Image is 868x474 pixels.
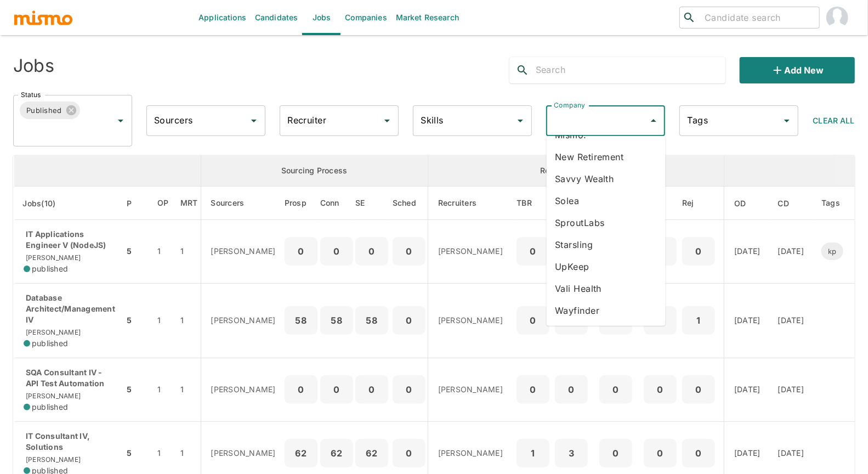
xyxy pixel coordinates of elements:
[13,55,54,77] h4: Jobs
[20,101,80,119] div: Published
[547,256,666,278] li: UpKeep
[32,338,68,349] span: published
[547,300,666,321] li: Wayfinder
[201,155,428,187] th: Sourcing Process
[769,283,813,358] td: [DATE]
[24,431,115,453] p: IT Consultant IV, Solutions
[547,168,666,190] li: Savvy Wealth
[821,246,843,257] span: kp
[687,382,711,397] p: 0
[547,146,666,168] li: New Retirement
[438,448,506,459] p: [PERSON_NAME]
[679,187,724,220] th: Rejected
[536,61,725,79] input: Search
[149,283,178,358] td: 1
[127,197,146,210] span: P
[687,244,711,259] p: 0
[360,313,384,328] p: 58
[211,246,276,257] p: [PERSON_NAME]
[20,104,69,117] span: Published
[648,382,672,397] p: 0
[559,445,583,461] p: 3
[21,90,41,99] label: Status
[24,328,81,336] span: [PERSON_NAME]
[325,313,349,328] p: 58
[289,313,313,328] p: 58
[178,283,201,358] td: 1
[547,234,666,256] li: Starsling
[289,244,313,259] p: 0
[769,220,813,284] td: [DATE]
[428,187,514,220] th: Recruiters
[559,382,583,397] p: 0
[201,187,285,220] th: Sourcers
[246,113,262,128] button: Open
[547,190,666,212] li: Solea
[514,187,552,220] th: To Be Reviewed
[521,313,545,328] p: 0
[211,384,276,395] p: [PERSON_NAME]
[113,113,128,128] button: Open
[289,382,313,397] p: 0
[24,229,115,251] p: IT Applications Engineer V (NodeJS)
[13,9,73,26] img: logo
[24,367,115,389] p: SQA Consultant IV - API Test Automation
[513,113,528,128] button: Open
[285,187,320,220] th: Prospects
[724,187,769,220] th: Onboarding Date
[547,212,666,234] li: SproutLabs
[397,313,421,328] p: 0
[700,10,815,25] input: Candidate search
[325,445,349,461] p: 62
[724,283,769,358] td: [DATE]
[724,220,769,284] td: [DATE]
[24,292,115,325] p: Database Architect/Management IV
[379,113,395,128] button: Open
[521,382,545,397] p: 0
[521,445,545,461] p: 1
[813,187,852,220] th: Tags
[826,7,848,29] img: Carmen Vilachá
[211,315,276,326] p: [PERSON_NAME]
[24,253,81,262] span: [PERSON_NAME]
[325,382,349,397] p: 0
[178,187,201,220] th: Market Research Total
[124,187,149,220] th: Priority
[397,244,421,259] p: 0
[428,155,724,187] th: Recruiting Process
[734,197,761,210] span: OD
[648,445,672,461] p: 0
[149,358,178,421] td: 1
[687,313,711,328] p: 1
[360,445,384,461] p: 62
[813,116,855,125] span: Clear All
[521,244,545,259] p: 0
[779,113,795,128] button: Open
[438,384,506,395] p: [PERSON_NAME]
[554,100,585,110] label: Company
[23,197,70,210] span: Jobs(10)
[124,283,149,358] td: 5
[397,445,421,461] p: 0
[438,246,506,257] p: [PERSON_NAME]
[390,187,428,220] th: Sched
[178,358,201,421] td: 1
[724,358,769,421] td: [DATE]
[360,382,384,397] p: 0
[32,263,68,274] span: published
[687,445,711,461] p: 0
[604,445,628,461] p: 0
[604,382,628,397] p: 0
[24,392,81,400] span: [PERSON_NAME]
[778,197,804,210] span: CD
[24,455,81,464] span: [PERSON_NAME]
[149,220,178,284] td: 1
[646,113,661,128] button: Close
[124,220,149,284] td: 5
[769,187,813,220] th: Created At
[360,244,384,259] p: 0
[325,244,349,259] p: 0
[149,187,178,220] th: Open Positions
[32,402,68,413] span: published
[289,445,313,461] p: 62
